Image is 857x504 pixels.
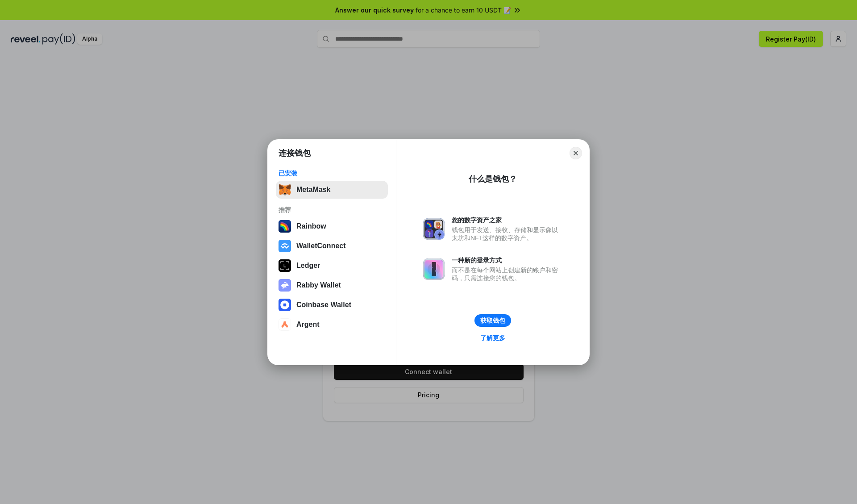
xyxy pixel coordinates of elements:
[279,220,291,233] img: svg+xml,%3Csvg%20width%3D%22120%22%20height%3D%22120%22%20viewBox%3D%220%200%20120%20120%22%20fil...
[279,206,385,214] div: 推荐
[423,258,445,280] img: svg+xml,%3Csvg%20xmlns%3D%22http%3A%2F%2Fwww.w3.org%2F2000%2Fsvg%22%20fill%3D%22none%22%20viewBox...
[276,217,388,235] button: Rainbow
[480,317,505,325] div: 获取钱包
[279,299,291,311] img: svg+xml,%3Csvg%20width%3D%2228%22%20height%3D%2228%22%20viewBox%3D%220%200%2028%2028%22%20fill%3D...
[276,237,388,255] button: WalletConnect
[279,183,291,196] img: svg+xml,%3Csvg%20fill%3D%22none%22%20height%3D%2233%22%20viewBox%3D%220%200%2035%2033%22%20width%...
[296,281,341,289] div: Rabby Wallet
[276,257,388,275] button: Ledger
[296,262,320,270] div: Ledger
[423,218,445,240] img: svg+xml,%3Csvg%20xmlns%3D%22http%3A%2F%2Fwww.w3.org%2F2000%2Fsvg%22%20fill%3D%22none%22%20viewBox...
[276,316,388,333] button: Argent
[279,169,385,177] div: 已安装
[452,216,562,224] div: 您的数字资产之家
[279,240,291,252] img: svg+xml,%3Csvg%20width%3D%2228%22%20height%3D%2228%22%20viewBox%3D%220%200%2028%2028%22%20fill%3D...
[296,301,351,309] div: Coinbase Wallet
[296,186,330,194] div: MetaMask
[296,242,346,250] div: WalletConnect
[276,296,388,314] button: Coinbase Wallet
[570,147,582,159] button: Close
[279,259,291,272] img: svg+xml,%3Csvg%20xmlns%3D%22http%3A%2F%2Fwww.w3.org%2F2000%2Fsvg%22%20width%3D%2228%22%20height%3...
[276,181,388,199] button: MetaMask
[480,334,505,342] div: 了解更多
[474,314,511,327] button: 获取钱包
[452,256,562,264] div: 一种新的登录方式
[469,174,517,184] div: 什么是钱包？
[276,276,388,294] button: Rabby Wallet
[452,226,562,242] div: 钱包用于发送、接收、存储和显示像以太坊和NFT这样的数字资产。
[296,222,326,230] div: Rainbow
[296,321,320,329] div: Argent
[279,318,291,331] img: svg+xml,%3Csvg%20width%3D%2228%22%20height%3D%2228%22%20viewBox%3D%220%200%2028%2028%22%20fill%3D...
[279,148,311,158] h1: 连接钱包
[475,332,511,344] a: 了解更多
[452,266,562,282] div: 而不是在每个网站上创建新的账户和密码，只需连接您的钱包。
[279,279,291,292] img: svg+xml,%3Csvg%20xmlns%3D%22http%3A%2F%2Fwww.w3.org%2F2000%2Fsvg%22%20fill%3D%22none%22%20viewBox...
